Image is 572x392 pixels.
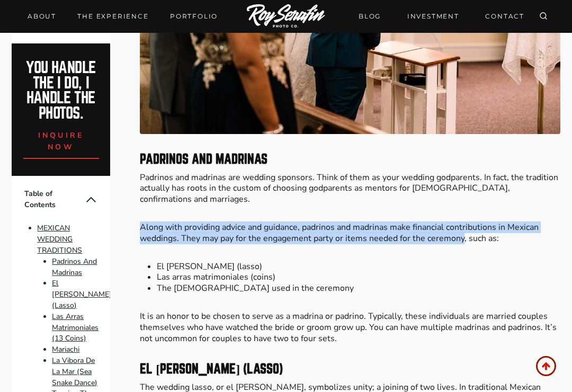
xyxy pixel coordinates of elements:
button: View Search Form [536,9,551,24]
button: Collapse Table of Contents [85,193,97,206]
img: Logo of Roy Serafin Photo Co., featuring stylized text in white on a light background, representi... [247,4,325,29]
a: Scroll to top [536,356,556,376]
span: inquire now [38,130,84,152]
a: INVESTMENT [401,7,466,25]
li: El [PERSON_NAME] (lasso) [157,261,560,272]
a: BLOG [352,7,387,25]
li: The [DEMOGRAPHIC_DATA] used in the ceremony [157,283,560,294]
a: Las Arras Matrimoniales (13 Coins) [52,311,99,344]
a: CONTACT [479,7,531,25]
h2: You handle the i do, I handle the photos. [23,60,99,121]
a: Padrinos And Madrinas [52,256,97,278]
a: MEXICAN WEDDING TRADITIONS [37,224,82,256]
a: Portfolio [164,9,224,24]
li: Las arras matrimoniales (coins) [157,272,560,283]
p: It is an honor to be chosen to serve as a madrina or padrino. Typically, these individuals are ma... [140,311,560,344]
nav: Primary Navigation [21,9,224,24]
p: Along with providing advice and guidance, padrinos and madrinas make financial contributions in M... [140,222,560,244]
a: THE EXPERIENCE [71,9,155,24]
p: Padrinos and madrinas are wedding sponsors. Think of them as your wedding godparents. In fact, th... [140,172,560,205]
strong: El [PERSON_NAME] (Lasso) [140,362,283,376]
strong: Padrinos And Madrinas [140,153,267,166]
span: Table of Contents [24,189,85,211]
nav: Secondary Navigation [352,7,531,25]
a: Mariachi [52,344,79,354]
a: La Vibora De La Mar (Sea Snake Dance) [52,355,97,388]
a: El [PERSON_NAME] (Lasso) [52,279,112,311]
a: About [21,9,62,24]
a: inquire now [23,121,99,159]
